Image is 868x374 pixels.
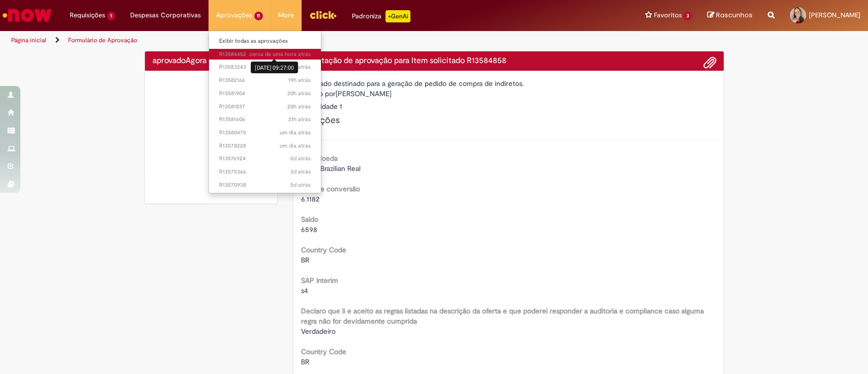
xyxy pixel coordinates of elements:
[288,76,311,84] span: 19h atrás
[209,101,321,112] a: Aberto R13581837 :
[219,142,311,150] span: R13578228
[683,12,692,20] span: 3
[287,103,311,110] span: 20h atrás
[209,180,321,191] a: Aberto R13570938 :
[219,90,311,98] span: R13581904
[278,10,294,20] span: More
[219,63,311,71] span: R13583243
[809,11,860,19] span: [PERSON_NAME]
[290,181,311,189] span: 5d atrás
[209,62,321,73] a: Aberto R13583243 :
[209,140,321,152] a: Aberto R13578228 :
[219,103,311,111] span: R13581837
[68,36,137,44] a: Formulário de Aprovação
[288,63,311,71] span: 17h atrás
[287,90,311,97] time: 30/09/2025 14:30:07
[309,7,337,22] img: click_logo_yellow_360x200.png
[653,10,681,20] span: Favoritos
[208,31,322,193] ul: Aprovações
[153,56,270,66] h4: aprovado
[70,10,105,20] span: Requisições
[290,155,311,162] time: 29/09/2025 13:40:22
[209,127,321,138] a: Aberto R13580475 :
[301,215,318,224] b: Saldo
[716,10,753,20] span: Rascunhos
[301,101,716,111] div: Quantidade 1
[301,78,716,89] div: Chamado destinado para a geração de pedido de compra de indiretos.
[209,75,321,86] a: Aberto R13582166 :
[301,276,338,285] b: SAP Interim
[301,306,704,326] b: Declaro que li e aceito as regras listadas na descrição da oferta e que poderei responder a audit...
[209,114,321,125] a: Aberto R13581606 :
[385,10,410,22] p: +GenAi
[1,5,53,25] img: ServiceNow
[280,129,311,136] time: 30/09/2025 10:29:38
[107,12,115,20] span: 1
[249,50,311,58] span: cerca de uma hora atrás
[290,168,311,176] span: 3d atrás
[219,116,311,124] span: R13581606
[301,245,346,254] b: Country Code
[8,31,571,50] ul: Trilhas de página
[301,89,716,101] div: [PERSON_NAME]
[280,142,311,150] time: 29/09/2025 16:35:33
[209,166,321,178] a: Aberto R13575366 :
[219,129,311,137] span: R13580475
[209,88,321,99] a: Aberto R13581904 :
[251,62,298,73] div: [DATE] 09:27:00
[301,255,309,265] span: BR
[153,78,270,196] img: sucesso_1.gif
[219,50,311,59] span: R13584452
[301,347,346,356] b: Country Code
[352,10,410,22] div: Padroniza
[209,153,321,164] a: Aberto R13576924 :
[288,63,311,71] time: 30/09/2025 17:25:22
[209,49,321,60] a: Aberto R13584452 :
[301,56,716,66] h4: Solicitação de aprovação para Item solicitado R13584858
[130,10,201,20] span: Despesas Corporativas
[290,181,311,189] time: 26/09/2025 14:49:13
[219,181,311,189] span: R13570938
[707,11,753,20] a: Rascunhos
[219,76,311,84] span: R13582166
[186,55,234,66] span: Agora mesmo
[280,129,311,136] span: um dia atrás
[290,155,311,162] span: 2d atrás
[11,36,46,44] a: Página inicial
[301,184,360,193] b: taxa de conversão
[216,10,252,20] span: Aprovações
[288,76,311,84] time: 30/09/2025 15:05:08
[287,103,311,110] time: 30/09/2025 14:21:26
[288,116,311,123] span: 21h atrás
[301,327,336,336] span: Verdadeiro
[301,194,319,204] span: 6.1182
[301,164,361,173] span: BRL - Brazilian Real
[209,36,321,47] a: Exibir todas as aprovações
[301,357,309,366] span: BR
[280,142,311,150] span: um dia atrás
[301,225,317,234] span: 6598
[219,168,311,176] span: R13575366
[288,116,311,123] time: 30/09/2025 13:50:47
[254,12,263,20] span: 11
[290,168,311,176] time: 29/09/2025 09:34:25
[301,286,308,295] span: s4
[287,90,311,97] span: 20h atrás
[219,155,311,163] span: R13576924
